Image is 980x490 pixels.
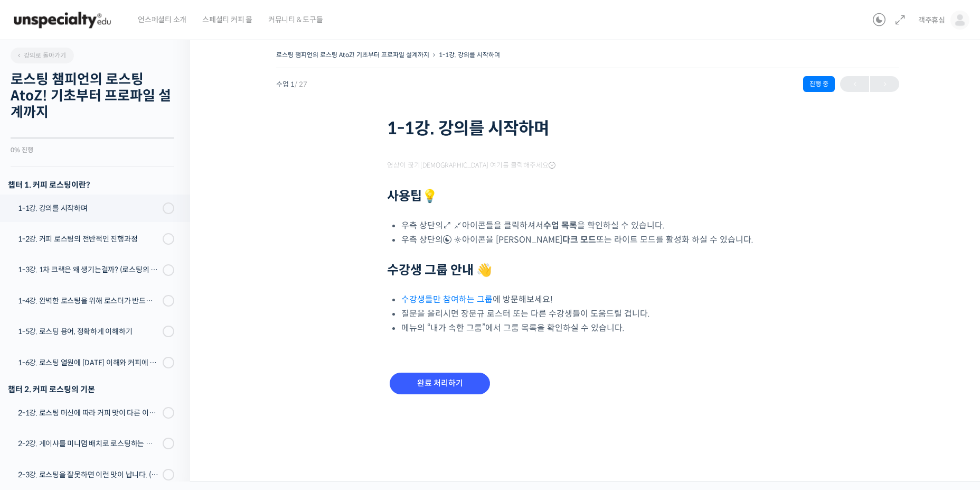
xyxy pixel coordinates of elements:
li: 에 방문해보세요! [401,292,788,307]
a: 강의로 돌아가기 [11,48,74,63]
li: 질문을 올리시면 장문규 로스터 또는 다른 수강생들이 도움드릴 겁니다. [401,307,788,321]
div: 2-1강. 로스팅 머신에 따라 커피 맛이 다른 이유 (로스팅 머신의 매커니즘과 열원) [18,407,159,419]
div: 1-5강. 로스팅 용어, 정확하게 이해하기 [18,326,159,337]
li: 우측 상단의 아이콘들을 클릭하셔서 을 확인하실 수 있습니다. [401,218,788,233]
a: 1-1강. 강의를 시작하며 [439,51,500,59]
b: 다크 모드 [562,234,596,245]
span: 강의로 돌아가기 [16,51,66,59]
a: 로스팅 챔피언의 로스팅 AtoZ! 기초부터 프로파일 설계까지 [276,51,429,59]
span: 수업 1 [276,81,307,88]
strong: 💡 [422,188,438,204]
h1: 1-1강. 강의를 시작하며 [387,118,788,138]
div: 1-2강. 커피 로스팅의 전반적인 진행과정 [18,233,159,245]
li: 우측 상단의 아이콘을 [PERSON_NAME] 또는 라이트 모드를 활성화 하실 수 있습니다. [401,233,788,247]
span: 객주휴심 [918,15,945,25]
h2: 로스팅 챔피언의 로스팅 AtoZ! 기초부터 프로파일 설계까지 [11,71,174,121]
a: 수강생들만 참여하는 그룹 [401,294,493,305]
input: 완료 처리하기 [390,373,490,394]
div: 1-3강. 1차 크랙은 왜 생기는걸까? (로스팅의 물리적, 화학적 변화) [18,264,159,275]
div: 1-4강. 완벽한 로스팅을 위해 로스터가 반드시 갖춰야 할 것 (로스팅 목표 설정하기) [18,295,159,307]
div: 1-1강. 강의를 시작하며 [18,202,159,214]
strong: 수강생 그룹 안내 👋 [387,262,492,278]
div: 챕터 2. 커피 로스팅의 기본 [8,382,174,396]
div: 0% 진행 [11,147,174,153]
strong: 사용팁 [387,188,438,204]
b: 수업 목록 [543,220,577,231]
span: / 27 [295,80,307,89]
h3: 챕터 1. 커피 로스팅이란? [8,178,174,192]
span: 영상이 끊기[DEMOGRAPHIC_DATA] 여기를 클릭해주세요 [387,161,555,170]
li: 메뉴의 “내가 속한 그룹”에서 그룹 목록을 확인하실 수 있습니다. [401,321,788,335]
div: 1-6강. 로스팅 열원에 [DATE] 이해와 커피에 미치는 영향 [18,357,159,368]
div: 2-3강. 로스팅을 잘못하면 이런 맛이 납니다. (로스팅 디팩트의 이해) [18,469,159,480]
div: 진행 중 [803,76,835,92]
div: 2-2강. 게이샤를 미니멈 배치로 로스팅하는 이유 (로스터기 용량과 배치 사이즈) [18,438,159,449]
